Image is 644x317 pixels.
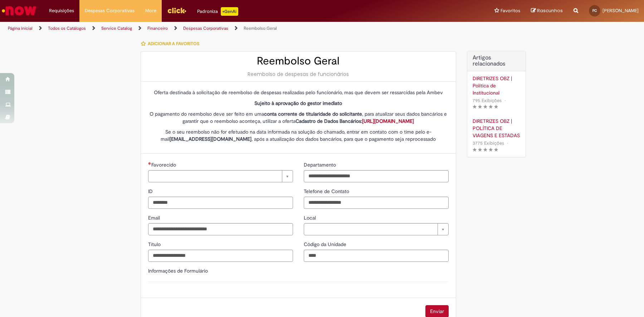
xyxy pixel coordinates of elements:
[148,223,293,235] input: Email
[148,162,151,165] span: Necessários
[221,7,238,16] p: +GenAi
[151,162,177,168] span: Necessários - Favorecido
[148,268,208,274] label: Informações de Formulário
[503,96,507,105] span: •
[148,215,161,221] span: Email
[145,7,156,14] span: More
[148,170,293,182] a: Limpar campo Favorecido
[197,7,238,16] div: Padroniza
[49,7,74,14] span: Requisições
[304,215,317,221] span: Local
[592,8,597,13] span: FC
[473,117,520,139] a: DIRETRIZES OBZ | POLÍTICA DE VIAGENS E ESTADAS
[501,7,520,14] span: Favoritos
[147,25,168,31] a: Financeiro
[8,25,33,31] a: Página inicial
[296,118,414,124] strong: Cadastro de Dados Bancários:
[473,55,520,67] h3: Artigos relacionados
[148,241,162,248] span: Título
[148,128,449,143] p: Se o seu reembolso não for efetuado na data informada na solução do chamado, entrar em contato co...
[170,136,252,142] strong: [EMAIL_ADDRESS][DOMAIN_NAME]
[167,5,186,16] img: click_logo_yellow_360x200.png
[183,25,228,31] a: Despesas Corporativas
[148,41,199,47] span: Adicionar a Favoritos
[5,22,424,35] ul: Trilhas de página
[506,138,510,148] span: •
[537,7,563,14] span: Rascunhos
[602,8,639,14] span: [PERSON_NAME]
[304,170,449,182] input: Departamento
[304,250,449,262] input: Código da Unidade
[85,7,135,14] span: Despesas Corporativas
[473,97,502,104] span: 795 Exibições
[148,188,154,194] span: ID
[531,8,563,14] a: Rascunhos
[141,36,203,51] button: Adicionar a Favoritos
[362,118,414,124] a: [URL][DOMAIN_NAME]
[148,110,449,125] p: O pagamento do reembolso deve ser feito em uma , para atualizar seus dados bancários e garantir q...
[148,89,449,96] p: Oferta destinada à solicitação de reembolso de despesas realizadas pelo funcionário, mas que deve...
[264,111,362,117] strong: conta corrente de titularidade do solicitante
[304,188,351,194] span: Telefone de Contato
[304,241,348,248] span: Código da Unidade
[48,25,86,31] a: Todos os Catálogos
[148,71,449,78] div: Reembolso de despesas de funcionários
[304,223,449,235] a: Limpar campo Local
[1,4,38,18] img: ServiceNow
[244,25,277,31] a: Reembolso Geral
[148,197,293,209] input: ID
[148,250,293,262] input: Título
[304,162,337,168] span: Departamento
[304,197,449,209] input: Telefone de Contato
[473,75,520,96] a: DIRETRIZES OBZ | Política de Institucional
[101,25,132,31] a: Service Catalog
[148,55,449,67] h2: Reembolso Geral
[254,100,342,106] strong: Sujeito à aprovação do gestor imediato
[473,140,504,146] span: 3775 Exibições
